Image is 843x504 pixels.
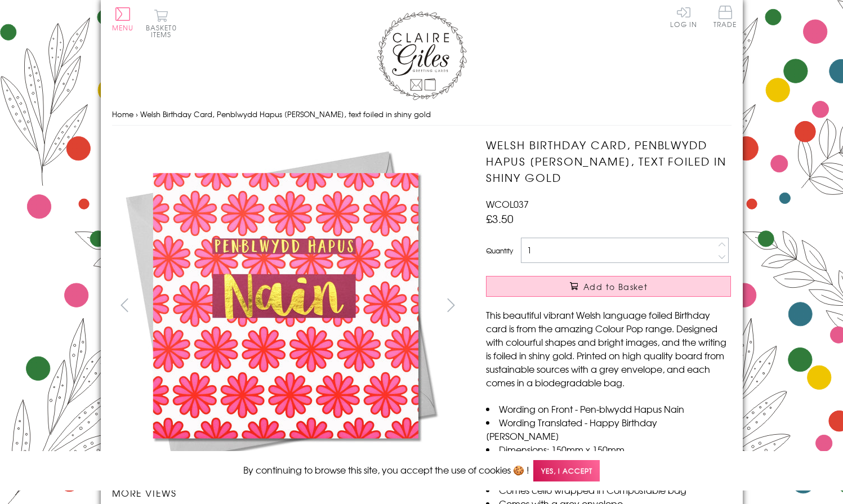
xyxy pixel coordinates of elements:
span: £3.50 [486,211,514,226]
span: WCOL037 [486,197,529,211]
li: Wording on Front - Pen-blwydd Hapus Nain [486,402,731,416]
a: Log In [670,6,697,28]
li: Wording Translated - Happy Birthday [PERSON_NAME] [486,416,731,443]
button: Add to Basket [486,276,731,297]
span: Trade [713,6,737,28]
span: Menu [112,23,134,33]
span: Yes, I accept [533,460,600,482]
img: Claire Giles Greetings Cards [377,11,467,100]
h3: More views [112,486,464,499]
span: › [136,109,138,119]
button: prev [112,292,137,318]
button: Menu [112,7,134,31]
li: Dimensions: 150mm x 150mm [486,443,731,456]
span: 0 items [151,23,177,39]
label: Quantity [486,246,513,256]
span: Add to Basket [583,281,648,292]
img: Welsh Birthday Card, Penblwydd Hapus Nain, Nan, text foiled in shiny gold [463,137,801,475]
span: Welsh Birthday Card, Penblwydd Hapus [PERSON_NAME], text foiled in shiny gold [140,109,431,119]
a: Trade [713,6,737,30]
img: Welsh Birthday Card, Penblwydd Hapus Nain, Nan, text foiled in shiny gold [111,137,449,475]
button: next [438,292,463,318]
h1: Welsh Birthday Card, Penblwydd Hapus [PERSON_NAME], text foiled in shiny gold [486,137,731,185]
nav: breadcrumbs [112,103,732,126]
button: Basket0 items [146,9,177,38]
a: Home [112,109,133,119]
p: This beautiful vibrant Welsh language foiled Birthday card is from the amazing Colour Pop range. ... [486,308,731,389]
